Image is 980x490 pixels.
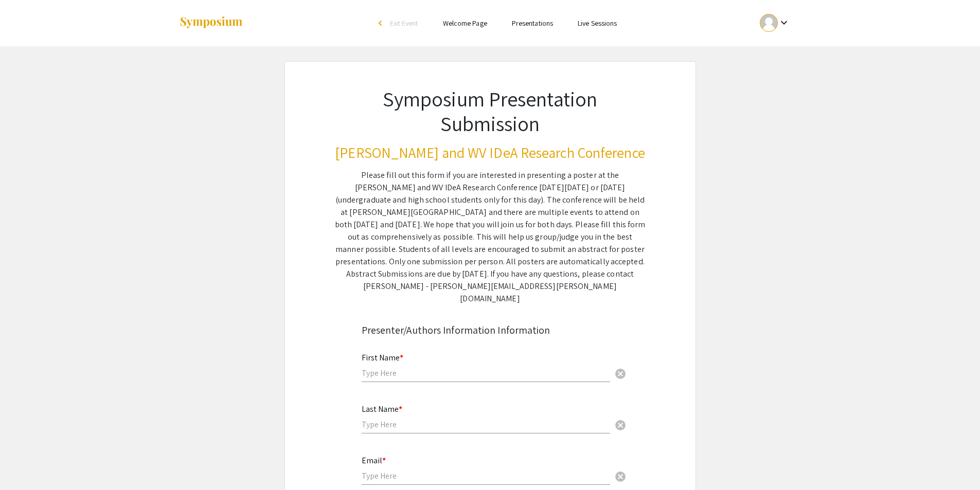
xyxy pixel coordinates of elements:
[749,11,801,34] button: Expand account dropdown
[778,16,790,29] mat-icon: Expand account dropdown
[610,465,631,486] button: Clear
[335,144,646,161] h3: [PERSON_NAME] and WV IDeA Research Conference
[610,362,631,383] button: Clear
[335,86,646,136] h1: Symposium Presentation Submission
[610,414,631,434] button: Clear
[335,169,646,305] div: Please fill out this form if you are interested in presenting a poster at the [PERSON_NAME] and W...
[379,20,385,26] div: arrow_back_ios
[362,470,610,481] input: Type Here
[362,352,403,363] mat-label: First Name
[578,19,617,28] a: Live Sessions
[362,322,619,338] div: Presenter/Authors Information Information
[8,444,44,482] iframe: Chat
[443,19,487,28] a: Welcome Page
[362,368,610,378] input: Type Here
[614,470,627,483] span: cancel
[362,419,610,430] input: Type Here
[362,455,386,466] mat-label: Email
[614,419,627,431] span: cancel
[362,404,402,414] mat-label: Last Name
[512,19,553,28] a: Presentations
[179,16,243,30] img: Symposium by ForagerOne
[390,19,418,28] span: Exit Event
[614,368,627,380] span: cancel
